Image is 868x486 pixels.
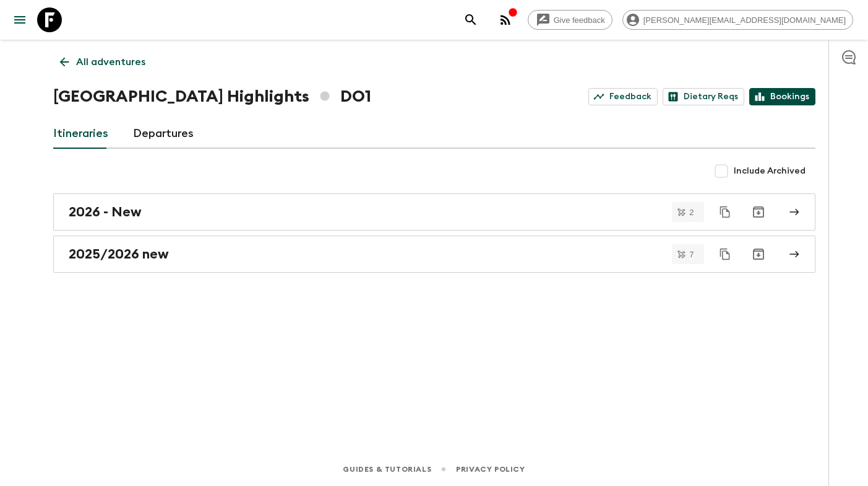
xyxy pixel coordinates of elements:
[682,208,701,216] span: 2
[133,119,194,149] a: Departures
[69,204,142,220] h2: 2026 - New
[714,243,736,265] button: Duplicate
[637,15,853,25] span: [PERSON_NAME][EMAIL_ADDRESS][DOMAIN_NAME]
[622,10,853,30] div: [PERSON_NAME][EMAIL_ADDRESS][DOMAIN_NAME]
[528,10,612,30] a: Give feedback
[53,236,815,273] a: 2025/2026 new
[663,88,744,105] a: Dietary Reqs
[749,88,815,105] a: Bookings
[7,7,32,32] button: menu
[69,246,169,262] h2: 2025/2026 new
[746,242,771,267] button: Archive
[76,55,145,69] p: All adventures
[456,462,525,476] a: Privacy Policy
[714,201,736,223] button: Duplicate
[588,88,658,105] a: Feedback
[53,193,815,231] a: 2026 - New
[53,50,152,74] a: All adventures
[734,165,806,177] span: Include Archived
[53,84,371,109] h1: [GEOGRAPHIC_DATA] Highlights DO1
[682,250,701,258] span: 7
[458,7,483,32] button: search adventures
[343,462,431,476] a: Guides & Tutorials
[547,15,612,25] span: Give feedback
[746,200,771,224] button: Archive
[53,119,108,149] a: Itineraries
